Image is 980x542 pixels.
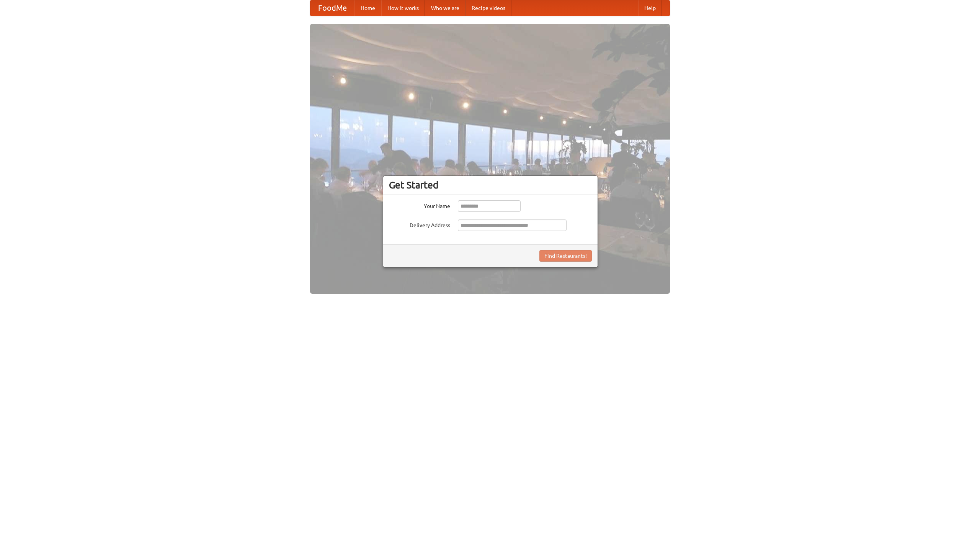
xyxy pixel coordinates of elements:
label: Delivery Address [389,219,450,229]
a: How it works [381,0,425,16]
a: Who we are [425,0,465,16]
a: Recipe videos [465,0,511,16]
label: Your Name [389,200,450,210]
a: Home [354,0,381,16]
h3: Get Started [389,179,592,191]
a: FoodMe [310,0,354,16]
button: Find Restaurants! [539,250,592,262]
a: Help [638,0,662,16]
